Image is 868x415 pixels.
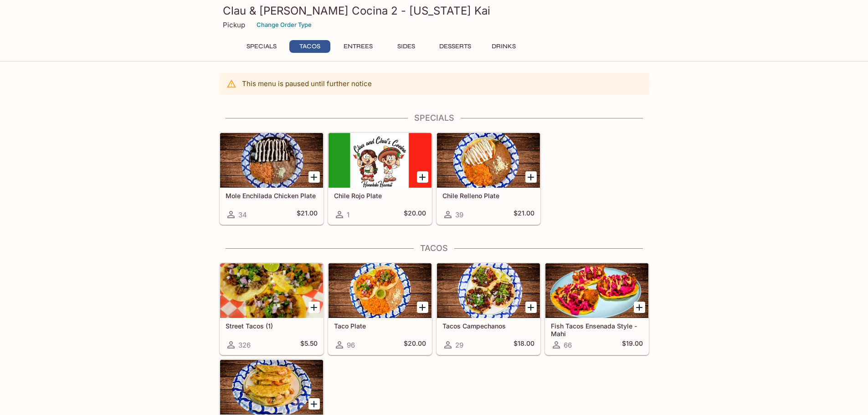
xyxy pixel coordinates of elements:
span: 34 [238,210,247,219]
button: Add Chile Rojo Plate [417,171,428,183]
a: Chile Rojo Plate1$20.00 [328,133,432,225]
button: Desserts [434,40,476,53]
h5: Fish Tacos Ensenada Style - Mahi [551,322,643,337]
button: Add Chile Relleno Plate [525,171,537,183]
h5: Street Tacos (1) [226,322,318,330]
h5: $21.00 [297,209,318,220]
button: Change Order Type [252,18,316,32]
span: 96 [347,341,355,349]
a: Chile Relleno Plate39$21.00 [437,133,540,225]
button: Add Mole Enchilada Chicken Plate [308,171,320,183]
button: Tacos [289,40,330,53]
p: Pickup [223,20,245,29]
h5: $5.50 [300,339,318,350]
button: Add Tacos Gobernador [308,398,320,410]
div: Fish Tacos Ensenada Style - Mahi [545,263,648,318]
h5: $18.00 [514,339,534,350]
div: Chile Rojo Plate [329,133,431,188]
a: Mole Enchilada Chicken Plate34$21.00 [220,133,324,225]
span: 29 [455,341,463,349]
button: Drinks [483,40,524,53]
a: Taco Plate96$20.00 [328,263,432,355]
div: Taco Plate [329,263,431,318]
button: Specials [241,40,282,53]
a: Street Tacos (1)326$5.50 [220,263,324,355]
span: 326 [238,341,251,349]
h4: Specials [219,113,649,123]
p: This menu is paused until further notice [242,79,372,88]
h5: Chile Rojo Plate [334,192,426,200]
div: Chile Relleno Plate [437,133,540,188]
span: 39 [455,210,463,219]
div: Tacos Campechanos [437,263,540,318]
span: 66 [564,341,572,349]
h4: Tacos [219,243,649,253]
span: 1 [347,210,349,219]
button: Entrees [338,40,379,53]
a: Fish Tacos Ensenada Style - Mahi66$19.00 [545,263,649,355]
h5: $19.00 [622,339,643,350]
h5: $21.00 [514,209,534,220]
a: Tacos Campechanos29$18.00 [437,263,540,355]
h3: Clau & [PERSON_NAME] Cocina 2 - [US_STATE] Kai [223,4,646,18]
button: Add Street Tacos (1) [308,302,320,313]
button: Add Fish Tacos Ensenada Style - Mahi [634,302,645,313]
div: Mole Enchilada Chicken Plate [220,133,323,188]
h5: $20.00 [404,339,426,350]
button: Add Tacos Campechanos [525,302,537,313]
div: Street Tacos (1) [220,263,323,318]
button: Sides [386,40,427,53]
h5: $20.00 [404,209,426,220]
h5: Taco Plate [334,322,426,330]
button: Add Taco Plate [417,302,428,313]
h5: Mole Enchilada Chicken Plate [226,192,318,200]
div: Tacos Gobernador [220,360,323,415]
h5: Tacos Campechanos [442,322,534,330]
h5: Chile Relleno Plate [442,192,534,200]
